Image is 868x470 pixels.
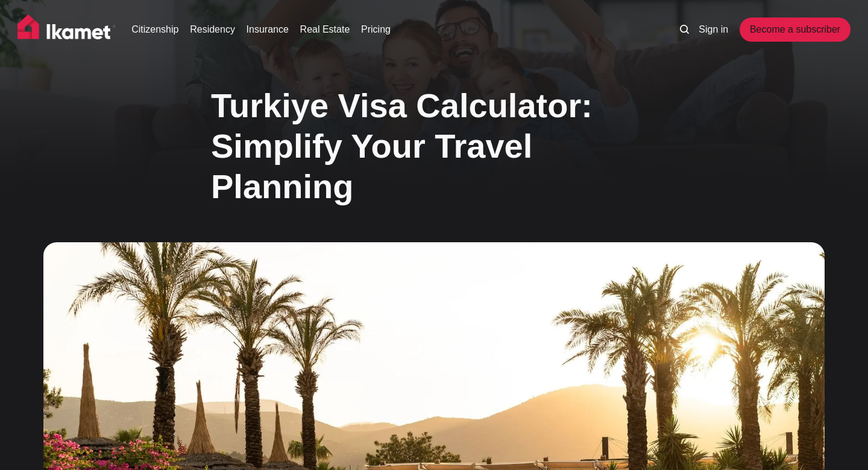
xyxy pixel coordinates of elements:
a: Insurance [247,22,289,37]
h1: Turkiye Visa Calculator: Simplify Your Travel Planning [211,85,657,207]
img: Ikamet home [17,14,116,45]
a: Pricing [361,22,391,37]
a: Real Estate [300,22,350,37]
a: Residency [190,22,235,37]
a: Become a subscriber [740,18,851,42]
a: Citizenship [131,22,178,37]
a: Sign in [699,22,728,37]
